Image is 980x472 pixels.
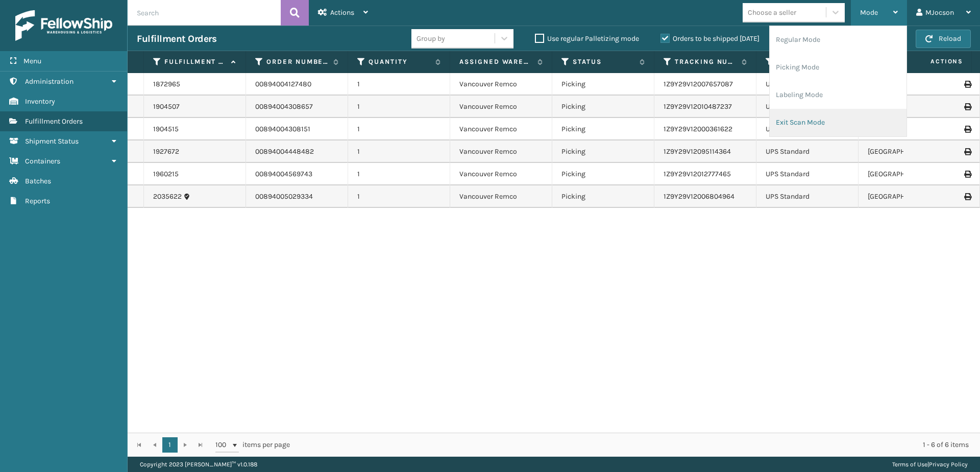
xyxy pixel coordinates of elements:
td: Picking [552,185,654,208]
a: 1Z9Y29V12007657087 [664,80,733,88]
td: 1 [348,140,450,163]
div: Group by [416,33,445,44]
td: UPS Standard [756,163,859,185]
td: UPS Standard [756,185,859,208]
td: 00894004448482 [246,140,348,163]
i: Print Label [964,81,970,88]
a: 1Z9Y29V12095114364 [664,147,731,156]
td: 00894004127480 [246,73,348,96]
td: 1 [348,118,450,140]
span: Containers [25,157,60,166]
span: Fulfillment Orders [25,117,83,126]
button: Reload [916,30,971,48]
td: 1 [348,73,450,96]
td: UPS Standard [756,140,859,163]
img: logo [15,10,112,41]
td: UPS Standard [756,73,859,96]
td: Picking [552,96,654,118]
a: Terms of Use [892,461,927,468]
span: Shipment Status [25,137,79,146]
td: Vancouver Remco [450,163,552,185]
span: Batches [25,177,51,185]
span: Menu [23,57,41,65]
td: Vancouver Remco [450,118,552,140]
a: 1872965 [153,79,180,89]
td: 1 [348,96,450,118]
label: Fulfillment Order Id [164,57,226,66]
a: 1 [162,437,178,453]
i: Print Label [964,148,970,155]
label: Tracking Number [675,57,737,66]
label: Assigned Warehouse [459,57,532,66]
td: 00894004308151 [246,118,348,140]
li: Exit Scan Mode [770,109,906,136]
a: 1Z9Y29V12000361622 [664,125,732,133]
i: Print Label [964,193,970,200]
td: 1 [348,185,450,208]
h3: Fulfillment Orders [137,33,216,45]
td: Vancouver Remco [450,96,552,118]
p: Copyright 2023 [PERSON_NAME]™ v 1.0.188 [140,457,257,472]
td: Picking [552,73,654,96]
td: Vancouver Remco [450,140,552,163]
label: Orders to be shipped [DATE] [660,34,759,43]
span: Actions [898,53,969,70]
label: Quantity [369,57,430,66]
td: Picking [552,118,654,140]
i: Print Label [964,103,970,110]
li: Picking Mode [770,54,906,81]
span: 100 [215,440,231,450]
a: 1904515 [153,124,179,134]
label: Use regular Palletizing mode [535,34,639,43]
li: Regular Mode [770,26,906,54]
span: Mode [860,8,878,17]
a: 1927672 [153,147,179,157]
td: Vancouver Remco [450,73,552,96]
td: 1 [348,163,450,185]
td: [GEOGRAPHIC_DATA] [859,163,961,185]
td: [GEOGRAPHIC_DATA] [859,140,961,163]
a: 1Z9Y29V12010487237 [664,102,732,111]
li: Labeling Mode [770,81,906,109]
td: UPS Standard [756,96,859,118]
label: Order Number [266,57,328,66]
td: [GEOGRAPHIC_DATA] [859,185,961,208]
td: 00894004569743 [246,163,348,185]
td: 00894004308657 [246,96,348,118]
a: Privacy Policy [929,461,968,468]
a: 2035622 [153,192,182,202]
a: 1904507 [153,102,180,112]
span: items per page [215,437,290,453]
div: | [892,457,968,472]
div: 1 - 6 of 6 items [304,440,969,450]
span: Administration [25,77,73,86]
a: 1960215 [153,169,179,179]
label: Status [573,57,634,66]
td: Picking [552,163,654,185]
td: 00894005029334 [246,185,348,208]
td: Vancouver Remco [450,185,552,208]
i: Print Label [964,171,970,178]
span: Actions [330,8,354,17]
td: UPS Standard [756,118,859,140]
span: Reports [25,197,50,205]
i: Print Label [964,126,970,133]
div: Choose a seller [748,7,796,18]
a: 1Z9Y29V12006804964 [664,192,734,201]
a: 1Z9Y29V12012777465 [664,170,731,178]
td: Picking [552,140,654,163]
span: Inventory [25,97,55,106]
